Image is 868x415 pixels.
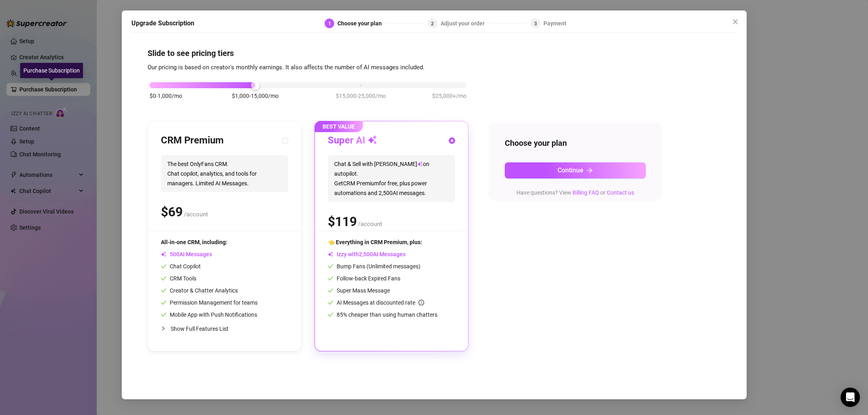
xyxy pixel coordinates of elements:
[161,239,227,245] span: All-in-one CRM, including:
[328,288,333,293] span: check
[161,155,288,192] span: The best OnlyFans CRM. Chat copilot, analytics, and tools for managers. Limited AI Messages.
[358,220,382,228] span: /account
[431,21,434,26] span: 2
[148,47,721,58] h4: Slide to see pricing tiers
[432,91,466,100] span: $25,000+/mo
[328,239,422,245] span: 👈 Everything in CRM Premium, plus:
[337,299,424,306] span: AI Messages at discounted rate
[150,91,182,100] span: $0-1,000/mo
[543,19,566,28] div: Payment
[148,63,425,71] span: Our pricing is based on creator's monthly earnings. It also affects the number of AI messages inc...
[572,189,599,196] a: Billing FAQ
[607,189,634,196] a: Contact us
[505,162,646,178] button: Continuearrow-right
[161,288,167,293] span: check
[328,155,455,202] span: Chat & Sell with [PERSON_NAME] on autopilot. Get CRM Premium for free, plus power automations and...
[505,137,646,149] h4: Choose your plan
[161,204,183,220] span: $
[729,15,742,28] button: Close
[161,134,224,147] h3: CRM Premium
[337,19,387,28] div: Choose your plan
[161,311,257,318] span: Mobile App with Push Notifications
[328,263,420,270] span: Bump Fans (Unlimited messages)
[161,263,201,270] span: Chat Copilot
[161,275,196,282] span: CRM Tools
[328,312,333,317] span: check
[161,299,258,306] span: Permission Management for teams
[161,326,166,331] span: collapsed
[732,19,739,25] span: close
[171,326,229,332] span: Show Full Features List
[440,19,489,28] div: Adjust your order
[516,189,634,196] span: Have questions? View or
[841,388,860,407] div: Open Intercom Messenger
[231,91,278,100] span: $1,000-15,000/mo
[184,211,208,218] span: /account
[161,300,167,305] span: check
[161,276,167,281] span: check
[534,21,537,26] span: 3
[418,300,424,305] span: info-circle
[161,264,167,269] span: check
[328,311,437,318] span: 85% cheaper than using human chatters
[729,19,742,25] span: Close
[336,91,386,100] span: $15,000-25,000/mo
[328,276,333,281] span: check
[328,21,331,26] span: 1
[328,214,357,229] span: $
[161,287,238,294] span: Creator & Chatter Analytics
[161,312,167,317] span: check
[161,319,288,338] div: Show Full Features List
[328,287,390,294] span: Super Mass Message
[328,275,400,282] span: Follow-back Expired Fans
[131,19,194,28] h5: Upgrade Subscription
[587,167,593,174] span: arrow-right
[558,166,583,174] span: Continue
[328,264,333,269] span: check
[328,251,406,257] span: Izzy with AI Messages
[161,251,212,257] span: AI Messages
[328,300,333,305] span: check
[328,134,377,147] h3: Super AI
[314,121,363,132] span: BEST VALUE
